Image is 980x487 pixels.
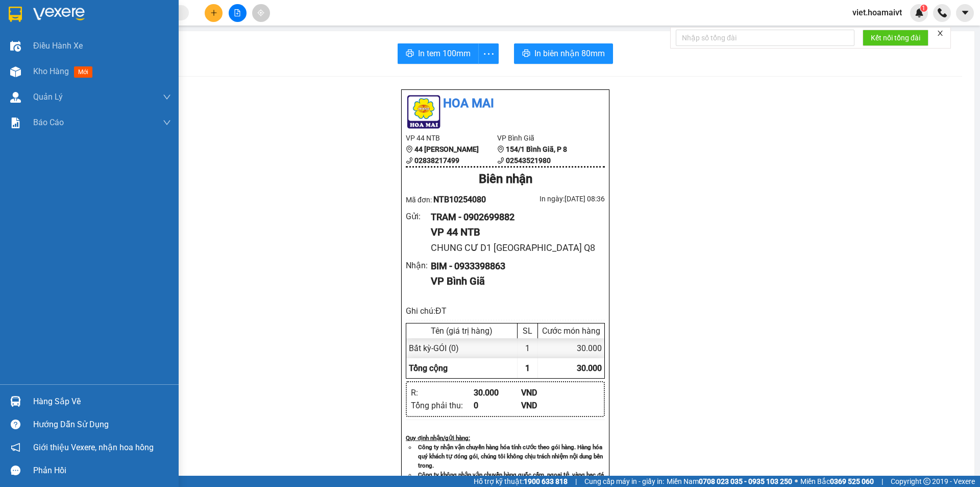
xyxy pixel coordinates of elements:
span: Miền Nam [667,476,792,487]
span: In tem 100mm [418,47,471,60]
span: notification [11,443,20,452]
span: printer [406,49,414,59]
div: Hướng dẫn sử dụng [33,417,171,432]
span: Miền Bắc [800,476,874,487]
span: viet.hoamaivt [844,6,910,19]
button: plus [205,4,223,22]
div: Gửi : [406,210,431,223]
span: Tổng cộng [409,363,448,373]
img: solution-icon [10,118,21,128]
img: phone-icon [938,8,947,17]
span: down [163,93,171,101]
span: | [881,476,883,487]
button: printerIn biên nhận 80mm [514,43,613,64]
li: VP Bình Giã [497,132,589,144]
span: 30.000 [577,363,602,373]
div: TRAM - 0902699882 [431,210,597,224]
div: Mã đơn: [406,193,505,206]
input: Nhập số tổng đài [676,30,854,46]
span: aim [257,9,264,16]
span: phone [406,157,413,164]
span: Giới thiệu Vexere, nhận hoa hồng [33,441,154,454]
span: Kết nối tổng đài [871,32,920,43]
strong: Công ty nhận vận chuyển hàng hóa tính cước theo gói hàng. Hàng hóa quý khách tự đóng gói, chúng t... [418,444,603,469]
span: Cung cấp máy in - giấy in: [584,476,664,487]
div: R : [411,386,474,399]
div: Hàng sắp về [33,394,171,409]
span: plus [210,9,217,16]
li: Hoa Mai [406,94,605,113]
sup: 1 [920,5,927,12]
div: 30.000 [538,338,604,358]
span: Bất kỳ - GÓI (0) [409,343,459,353]
div: SL [520,326,535,336]
span: question-circle [11,420,20,429]
span: | [575,476,577,487]
b: 44 [PERSON_NAME] [414,145,479,153]
div: Nhận : [406,259,431,272]
div: Tên (giá trị hàng) [409,326,514,336]
span: down [163,119,171,127]
img: warehouse-icon [10,41,21,52]
span: printer [522,49,530,59]
div: Biên nhận [406,170,605,189]
img: logo.jpg [406,94,442,130]
img: warehouse-icon [10,66,21,77]
div: Quy định nhận/gửi hàng : [406,433,605,443]
div: Phản hồi [33,463,171,478]
div: VND [521,386,569,399]
span: Báo cáo [33,116,64,129]
button: more [478,43,499,64]
div: In ngày: [DATE] 08:36 [505,193,605,204]
span: Hỗ trợ kỹ thuật: [474,476,568,487]
span: In biên nhận 80mm [534,47,605,60]
div: 30.000 [474,386,521,399]
span: ⚪️ [795,479,798,483]
span: phone [497,157,504,164]
span: Quản Lý [33,90,63,103]
strong: 0369 525 060 [830,477,874,485]
strong: 1900 633 818 [524,477,568,485]
img: warehouse-icon [10,92,21,103]
span: NTB10254080 [433,195,486,204]
span: 1 [525,363,530,373]
span: file-add [234,9,241,16]
button: aim [252,4,270,22]
div: Cước món hàng [541,326,602,336]
div: 1 [518,338,538,358]
button: caret-down [956,4,974,22]
img: logo-vxr [9,7,22,22]
div: BIM - 0933398863 [431,259,597,273]
img: warehouse-icon [10,396,21,407]
span: Điều hành xe [33,39,83,52]
span: caret-down [961,8,970,17]
span: copyright [923,478,930,485]
span: close [937,30,944,37]
button: file-add [229,4,247,22]
span: environment [497,146,504,153]
div: VP 44 NTB [431,224,597,240]
span: mới [74,66,92,78]
button: Kết nối tổng đài [863,30,928,46]
span: environment [406,146,413,153]
b: 154/1 Bình Giã, P 8 [506,145,567,153]
button: printerIn tem 100mm [398,43,479,64]
div: CHUNG CƯ D1 [GEOGRAPHIC_DATA] Q8 [431,241,597,255]
span: more [479,48,498,60]
span: 1 [922,5,925,12]
span: message [11,466,20,475]
b: 02838217499 [414,156,459,165]
div: Tổng phải thu : [411,399,474,412]
img: icon-new-feature [915,8,924,17]
div: VND [521,399,569,412]
div: Ghi chú: ĐT [406,305,605,317]
div: 0 [474,399,521,412]
strong: 0708 023 035 - 0935 103 250 [699,477,792,485]
li: VP 44 NTB [406,132,497,144]
span: Kho hàng [33,66,69,76]
div: VP Bình Giã [431,273,597,289]
b: 02543521980 [506,156,551,165]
